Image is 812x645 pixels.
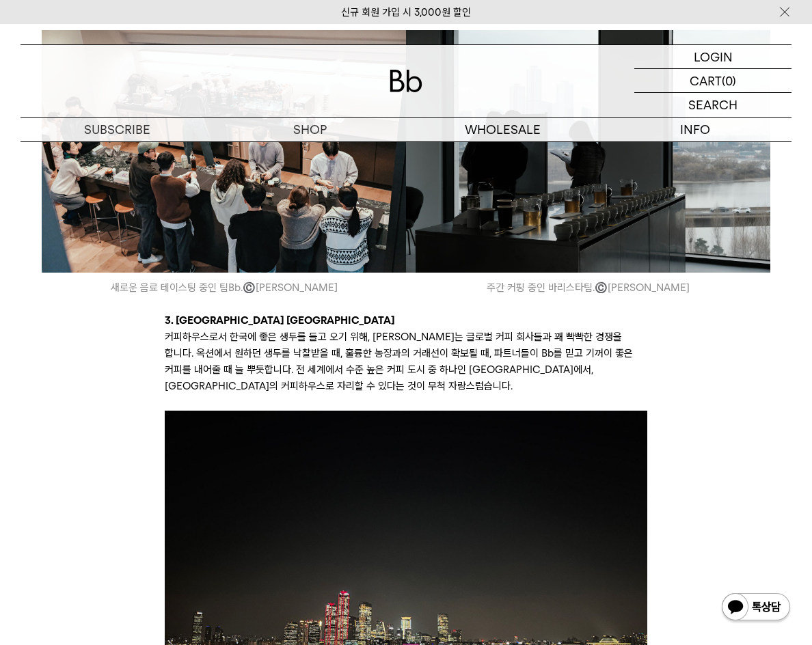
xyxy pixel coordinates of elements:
[42,279,406,296] i: 새로운 음료 테이스팅 중인 팀Bb. [PERSON_NAME]
[694,45,733,68] p: LOGIN
[165,331,633,392] span: 커피하우스로서 한국에 좋은 생두를 들고 오기 위해, [PERSON_NAME]는 글로벌 커피 회사들과 꽤 빡빡한 경쟁을 합니다. 옥션에서 원하던 생두를 낙찰받을 때, 훌륭한 농...
[688,93,737,117] p: SEARCH
[406,279,770,296] i: 주간 커핑 중인 바리스타팀. [PERSON_NAME]
[406,118,599,141] p: WHOLESALE
[634,45,791,69] a: LOGIN
[634,69,791,93] a: CART (0)
[341,6,471,18] a: 신규 회원 가입 시 3,000원 할인
[406,30,770,273] img: 13_172205.jpg
[599,118,791,141] p: INFO
[595,282,608,294] span: ©️
[722,69,736,92] p: (0)
[42,30,406,273] img: 12_172128.jpg
[21,118,213,141] a: SUBSCRIBE
[243,282,256,294] span: ©️
[165,314,395,327] span: 3. [GEOGRAPHIC_DATA] [GEOGRAPHIC_DATA]
[690,69,722,92] p: CART
[390,70,422,92] img: 로고
[213,118,406,141] a: SHOP
[720,592,791,625] img: 카카오톡 채널 1:1 채팅 버튼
